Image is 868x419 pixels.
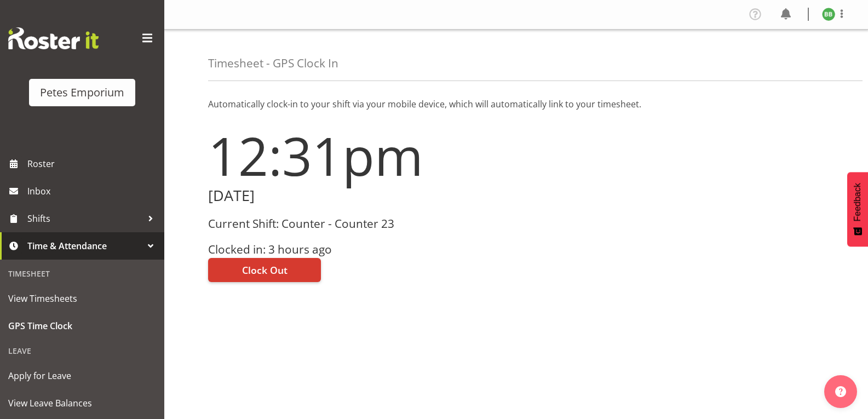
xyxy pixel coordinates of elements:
[208,57,338,70] h4: Timesheet - GPS Clock In
[3,262,162,285] div: Timesheet
[8,368,156,384] span: Apply for Leave
[208,187,510,204] h2: [DATE]
[208,97,824,111] p: Automatically clock-in to your shift via your mobile device, which will automatically link to you...
[208,258,321,282] button: Clock Out
[208,243,510,256] h3: Clocked in: 3 hours ago
[3,285,162,312] a: View Timesheets
[847,172,868,246] button: Feedback - Show survey
[242,263,288,277] span: Clock Out
[3,362,162,389] a: Apply for Leave
[27,156,159,172] span: Roster
[853,183,863,221] span: Feedback
[835,386,846,397] img: help-xxl-2.png
[822,8,835,21] img: beena-bist9974.jpg
[8,290,156,307] span: View Timesheets
[208,126,510,185] h1: 12:31pm
[3,340,162,362] div: Leave
[8,27,99,49] img: Rosterit website logo
[27,210,142,227] span: Shifts
[8,318,156,334] span: GPS Time Clock
[27,238,142,254] span: Time & Attendance
[40,84,124,101] div: Petes Emporium
[3,312,162,340] a: GPS Time Clock
[8,395,156,411] span: View Leave Balances
[27,183,159,199] span: Inbox
[208,217,510,230] h3: Current Shift: Counter - Counter 23
[3,389,162,417] a: View Leave Balances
